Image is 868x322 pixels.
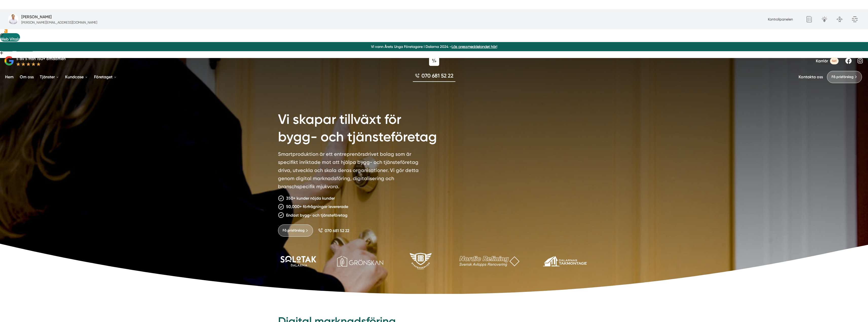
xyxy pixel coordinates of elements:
span: Få prisförslag [832,74,854,80]
span: 070 681 52 22 [421,72,453,79]
p: 50,000+ förfrågningar levererade [286,203,348,210]
p: 5 av 5 från 150+ omdömen [16,55,66,62]
a: Kundcase [64,70,89,83]
img: foretagsbild-pa-smartproduktion-en-webbyraer-i-dalarnas-lan.jpg [8,14,18,24]
a: 070 681 52 22 [413,72,455,82]
p: [PERSON_NAME][EMAIL_ADDRESS][DOMAIN_NAME] [21,20,97,25]
a: Kontrollpanelen [768,17,793,21]
a: Hem [4,70,15,83]
a: 070 681 52 22 [318,228,349,233]
a: Om oss [19,70,35,83]
h5: Administratör [21,14,52,20]
span: 070 681 52 22 [325,228,349,233]
a: Få prisförslag [278,224,313,237]
a: Få prisförslag [827,71,862,83]
a: Läs pressmeddelandet här! [452,45,497,49]
p: Vi vann Årets Unga Företagare i Dalarna 2024 – [2,44,866,49]
a: Tjänster [39,70,60,83]
a: Karriär 4st [816,58,839,64]
p: Smartproduktion är ett entreprenörsdrivet bolag som är specifikt inriktade mot att hjälpa bygg- o... [278,150,424,193]
span: Få prisförslag [283,228,305,233]
a: Företaget [93,70,118,83]
span: 4st [830,58,839,64]
h1: Vi skapar tillväxt för bygg- och tjänsteföretag [278,105,455,150]
span: Karriär [816,59,828,63]
p: Endast bygg- och tjänsteföretag [286,212,347,218]
p: 350+ kunder nöjda kunder [286,195,335,201]
a: Kontakta oss [799,74,823,79]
